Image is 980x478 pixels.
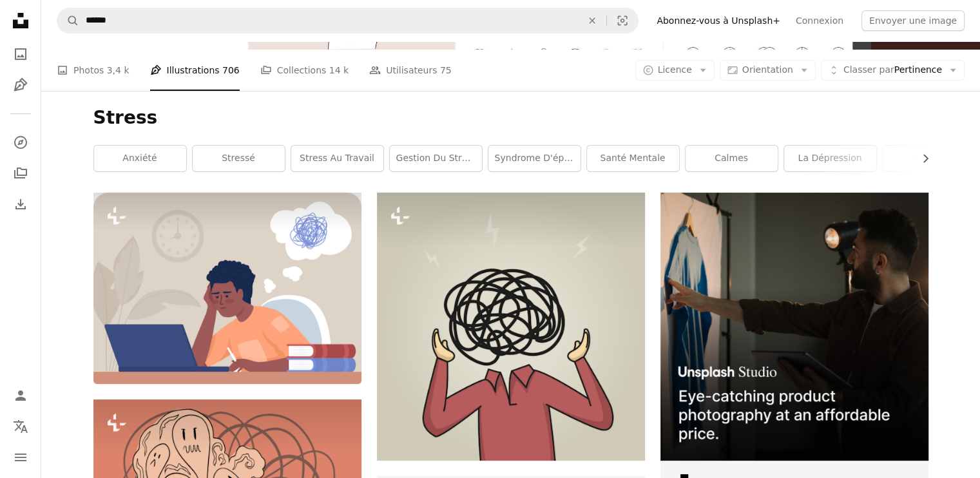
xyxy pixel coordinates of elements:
[784,146,876,171] a: la dépression
[440,63,452,77] span: 75
[8,72,34,98] a: Illustrations
[369,50,452,91] a: Utilisateurs 75
[821,60,965,81] button: Classer parPertinence
[291,146,383,171] a: Stress au travail
[260,50,349,91] a: Collections 14 k
[861,10,965,31] button: Envoyer une image
[635,60,715,81] button: Licence
[93,282,361,294] a: Difficile de se concentrer sur le travail scolaire Illustration vectorielle 2D isolée. Lycéen ave...
[914,146,928,171] button: faire défiler la liste vers la droite
[843,64,942,77] span: Pertinence
[390,146,482,171] a: Gestion du stress
[8,160,34,186] a: Collections
[329,63,349,77] span: 14 k
[788,10,851,31] a: Connexion
[686,146,778,171] a: calmes
[587,146,679,171] a: santé mentale
[93,106,928,129] h1: Stress
[883,146,975,171] a: dormir
[8,383,34,408] a: Connexion / S’inscrire
[607,8,638,33] button: Recherche de visuels
[658,64,692,75] span: Licence
[57,8,639,33] form: Rechercher des visuels sur tout le site
[93,193,361,384] img: Difficile de se concentrer sur le travail scolaire Illustration vectorielle 2D isolée. Lycéen ave...
[377,193,645,461] img: Une personne avec une touffe de cheveux emmêlés sur la tête
[107,63,130,77] span: 3,4 k
[742,64,793,75] span: Orientation
[57,50,130,91] a: Photos 3,4 k
[8,129,34,155] a: Explorer
[193,146,285,171] a: stressé
[8,445,34,470] button: Menu
[720,60,816,81] button: Orientation
[488,146,581,171] a: syndrome d'épuisement professionnel
[94,146,186,171] a: anxiété
[377,321,645,332] a: Une personne avec une touffe de cheveux emmêlés sur la tête
[8,191,34,217] a: Historique de téléchargement
[843,64,894,75] span: Classer par
[649,10,788,31] a: Abonnez-vous à Unsplash+
[578,8,606,33] button: Effacer
[660,193,928,461] img: file-1715714098234-25b8b4e9d8faimage
[57,8,79,33] button: Rechercher sur Unsplash
[8,414,34,439] button: Langue
[8,8,34,36] a: Accueil — Unsplash
[8,41,34,67] a: Photos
